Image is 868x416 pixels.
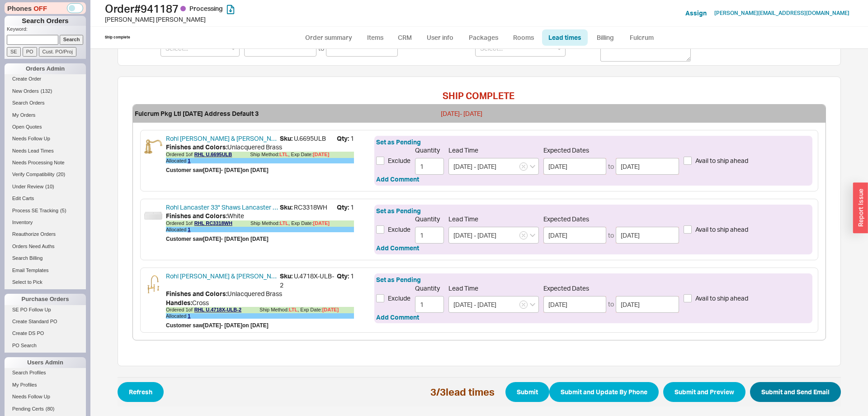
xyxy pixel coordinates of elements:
span: Submit and Update By Phone [561,387,647,397]
a: Needs Lead Times [5,146,86,156]
a: Billing [590,29,621,46]
span: Refresh [129,387,152,397]
div: Allocated [166,158,354,163]
a: Rooms [506,29,540,46]
a: 1 [188,313,190,319]
a: Email Templates [5,266,86,275]
span: [DATE] [322,307,339,312]
span: Submit and Preview [675,387,734,397]
input: Cust. PO/Proj [39,47,76,57]
b: Finishes and Colors : [166,143,227,151]
button: Add Comment [376,244,419,253]
b: Sku: [280,272,292,280]
span: Lead Time [448,146,478,154]
a: Orders Need Auths [5,242,86,251]
span: Quantity [415,284,444,292]
b: Qty: [337,272,349,280]
span: Unlacquered Brass [227,143,282,151]
a: RHL U.4718X-ULB-2 [194,307,241,313]
div: Customer saw [DATE] - [DATE] on [DATE] [166,236,354,242]
input: PO [23,47,37,57]
span: Unlacquered Brass [227,290,282,297]
span: Quantity [415,146,444,154]
div: Customer saw [DATE] - [DATE] on [DATE] [166,322,354,329]
b: LTL [279,152,288,157]
span: OFF [33,4,47,13]
span: 1 [337,134,354,143]
b: LTL [289,307,297,312]
button: Submit and Update By Phone [549,382,659,402]
b: Finishes and Colors : [166,212,227,220]
div: Customer saw [DATE] - [DATE] on [DATE] [166,167,354,173]
a: Rohl [PERSON_NAME] & [PERSON_NAME] Georgian Era Bridge Faucet with Sidespray [166,272,280,289]
input: Select... [448,158,539,175]
input: Select... [448,227,539,244]
button: Submit and Preview [663,382,745,402]
div: to [608,231,614,240]
span: 1 [337,272,354,289]
a: Select to Pick [5,277,86,287]
a: Create Order [5,74,86,84]
a: Rohl [PERSON_NAME] & [PERSON_NAME] Georgian Era Deck Mount Soap Dispenser [166,134,280,143]
button: Set as Pending [376,138,421,147]
a: Items [360,29,390,46]
div: , Exp Date: [297,307,339,313]
div: Purchase Orders [5,294,86,305]
div: Ordered 1 of Ship Method: [166,307,354,313]
a: Pending Certs(80) [5,404,86,414]
span: ( 5 ) [60,208,66,213]
span: ( 132 ) [41,88,52,94]
a: Search Orders [5,98,86,108]
a: RHL RC3318WH [194,220,232,227]
a: My Orders [5,110,86,120]
span: Exclude [388,225,410,234]
span: Avail to ship ahead [695,225,748,234]
span: Expected Dates [543,146,679,154]
svg: open menu [530,303,535,306]
a: Edit Carts [5,194,86,203]
a: Lead times [542,29,588,46]
h1: Order # 941187 [105,2,436,15]
input: Quantity [415,158,444,175]
div: Orders Admin [5,63,86,74]
div: Phones [5,2,86,14]
input: Quantity [415,296,444,313]
span: 1 [337,203,354,212]
input: Exclude [376,157,384,165]
span: Exclude [388,294,410,303]
span: Pending Certs [12,406,44,411]
span: ( 80 ) [46,406,55,411]
span: RC3318WH [280,203,337,212]
a: PO Search [5,341,86,350]
div: SHIP COMPLETE [443,91,514,100]
div: Ship complete [105,35,130,40]
div: Allocated [166,313,354,319]
span: ( 20 ) [57,172,66,177]
div: to [608,162,614,171]
a: Verify Compatibility(20) [5,170,86,179]
span: U.4718X-ULB-2 [280,272,337,289]
a: Needs Follow Up [5,134,86,143]
a: Under Review(10) [5,182,86,191]
span: Lead Time [448,284,478,292]
a: Process SE Tracking(5) [5,206,86,215]
div: Allocated [166,227,354,232]
span: [DATE] [313,152,329,157]
button: Refresh [118,382,164,402]
span: Process SE Tracking [12,208,58,213]
span: Processing [189,5,223,12]
span: Expected Dates [543,215,679,223]
span: Fulcrum Pkg Ltl [DATE] Address Default 3 [135,109,434,118]
div: Users Admin [5,357,86,368]
a: Create Standard PO [5,317,86,326]
div: Ordered 1 of Ship Method: [166,152,354,158]
svg: open menu [530,165,535,168]
a: [PERSON_NAME][EMAIL_ADDRESS][DOMAIN_NAME] [714,10,849,16]
a: Create DS PO [5,329,86,338]
b: LTL [280,220,288,226]
span: Needs Processing Note [12,160,65,165]
button: Set as Pending [376,206,421,215]
a: 1 [188,158,190,163]
a: Rohl Lancaster 33" Shaws Lancaster Single Bowl Apron Front Fireclay Kitchen Sink [166,203,280,212]
span: Verify Compatibility [12,172,55,177]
